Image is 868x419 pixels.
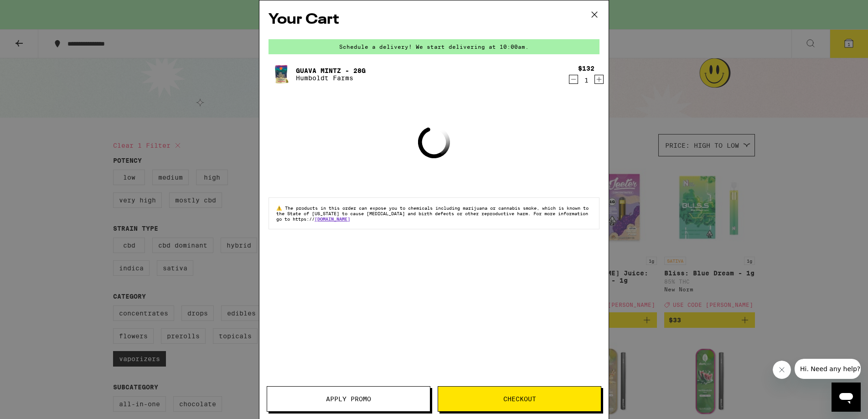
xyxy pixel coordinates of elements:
button: Decrement [569,75,578,84]
div: 1 [578,77,594,84]
iframe: Button to launch messaging window [832,383,861,412]
span: ⚠️ [276,205,285,211]
span: The products in this order can expose you to chemicals including marijuana or cannabis smoke, whi... [276,205,589,222]
iframe: Close message [773,361,791,379]
h2: Your Cart [269,10,599,30]
button: Increment [594,75,604,84]
a: [DOMAIN_NAME] [315,216,350,222]
a: Guava Mintz - 28g [296,67,366,74]
button: Checkout [438,386,601,412]
div: $132 [578,65,594,72]
div: Schedule a delivery! We start delivering at 10:00am. [269,39,599,54]
iframe: Message from company [795,359,861,379]
button: Apply Promo [267,386,430,412]
p: Humboldt Farms [296,74,366,82]
span: Checkout [503,396,536,402]
img: Guava Mintz - 28g [269,62,294,87]
span: Apply Promo [326,396,371,402]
